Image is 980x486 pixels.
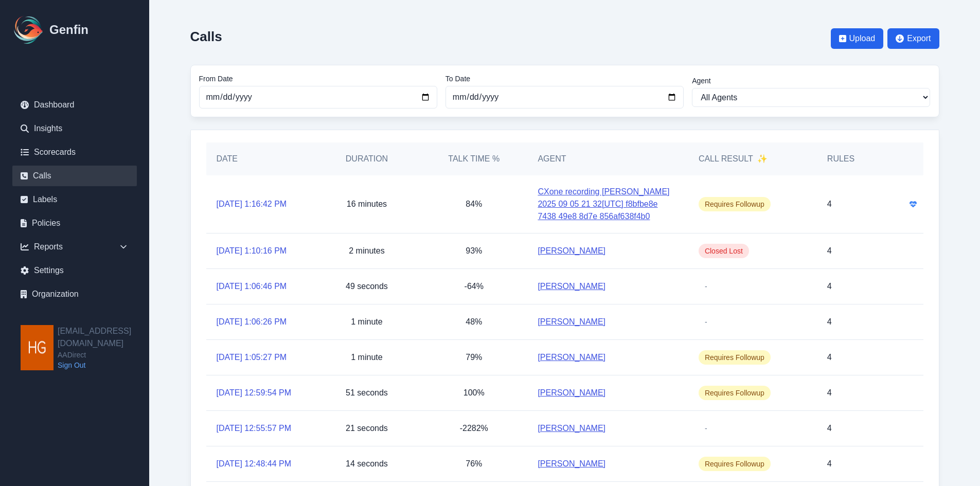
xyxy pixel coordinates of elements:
p: 49 seconds [346,280,388,293]
button: Upload [831,28,884,49]
p: 1 minute [351,316,382,328]
a: [PERSON_NAME] [538,351,605,364]
p: 93% [466,245,482,257]
a: [DATE] 1:06:46 PM [217,280,287,293]
span: - [699,315,714,329]
span: - [699,421,714,436]
h2: [EMAIL_ADDRESS][DOMAIN_NAME] [58,325,149,350]
span: Requires Followup [699,350,771,365]
h1: Genfin [49,22,88,38]
a: [PERSON_NAME] [538,422,605,435]
h5: Talk Time % [431,153,517,165]
h5: Call Result [699,153,768,165]
p: 79% [466,351,482,364]
a: Insights [12,118,137,139]
a: Settings [12,260,137,281]
p: -64% [465,280,484,293]
a: CXone recording [PERSON_NAME] 2025 09 05 21 32[UTC] f8bfbe8e 7438 49e8 8d7e 856af638f4b0 [538,186,678,223]
img: Logo [12,13,45,46]
h5: Duration [324,153,410,165]
label: To Date [446,74,684,84]
p: 4 [827,245,832,257]
span: Export [907,32,931,45]
a: Organization [12,284,137,304]
span: Requires Followup [699,386,771,400]
h5: Rules [827,153,854,165]
a: [DATE] 12:59:54 PM [217,387,292,399]
p: 76% [466,458,482,470]
a: Scorecards [12,142,137,163]
label: Agent [692,76,930,86]
a: [PERSON_NAME] [538,458,605,470]
p: 2 minutes [349,245,384,257]
a: [PERSON_NAME] [538,387,605,399]
p: -2282% [460,422,488,435]
div: Reports [12,237,137,257]
p: 4 [827,198,832,210]
a: Dashboard [12,95,137,115]
a: [PERSON_NAME] [538,245,605,257]
p: 51 seconds [346,387,388,399]
label: From Date [199,74,437,84]
img: hgarza@aadirect.com [21,325,54,370]
a: [DATE] 12:48:44 PM [217,458,292,470]
button: Export [887,28,939,49]
a: [PERSON_NAME] [538,316,605,328]
p: 4 [827,387,832,399]
span: Requires Followup [699,457,771,471]
a: Labels [12,189,137,210]
a: [PERSON_NAME] [538,280,605,293]
p: 4 [827,351,832,364]
span: - [699,279,714,294]
span: Requires Followup [699,197,771,211]
a: [DATE] 1:06:26 PM [217,316,287,328]
p: 4 [827,280,832,293]
p: 14 seconds [346,458,388,470]
span: Closed Lost [699,244,749,258]
a: Sign Out [58,360,149,370]
span: AADirect [58,350,149,360]
a: Policies [12,213,137,233]
span: Upload [849,32,876,45]
h2: Calls [190,29,222,44]
a: [DATE] 1:05:27 PM [217,351,287,364]
p: 84% [466,198,482,210]
p: 4 [827,422,832,435]
p: 4 [827,458,832,470]
a: [DATE] 12:55:57 PM [217,422,292,435]
p: 16 minutes [347,198,387,210]
p: 21 seconds [346,422,388,435]
p: 1 minute [351,351,382,364]
p: 48% [466,316,482,328]
a: Calls [12,166,137,186]
a: [DATE] 1:16:42 PM [217,198,287,210]
h5: Agent [538,153,566,165]
p: 100% [464,387,485,399]
h5: Date [217,153,303,165]
p: 4 [827,316,832,328]
a: [DATE] 1:10:16 PM [217,245,287,257]
span: ✨ [757,153,768,165]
